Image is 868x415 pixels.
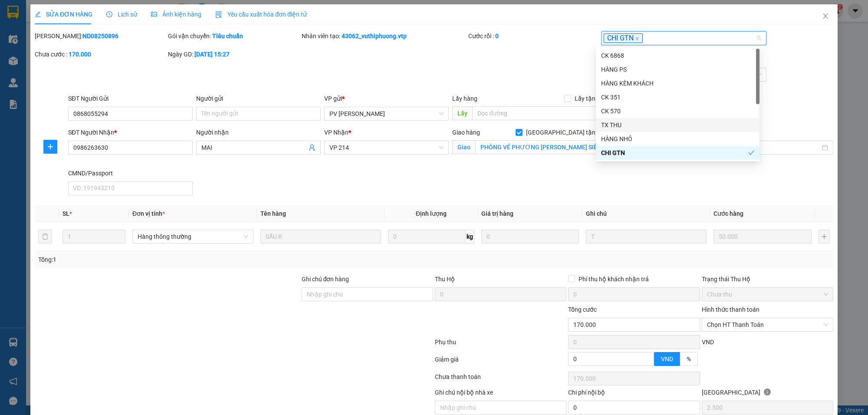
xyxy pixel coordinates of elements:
[35,11,92,18] span: SỬA ĐƠN HÀNG
[452,140,475,154] span: Giao
[575,274,652,284] span: Phí thu hộ khách nhận trả
[596,90,759,104] div: CK 351
[764,389,771,395] span: info-circle
[472,106,609,120] input: Dọc đường
[132,210,165,217] span: Đơn vị tính
[596,104,759,118] div: CK 570
[302,287,433,301] input: Ghi chú đơn hàng
[212,33,243,40] b: Tiêu chuẩn
[495,33,499,40] b: 0
[687,356,691,362] span: %
[702,274,833,284] div: Trạng thái Thu Hộ
[342,33,407,40] b: 43062_vuthiphuong.vtp
[601,51,754,60] div: CK 6868
[196,94,321,103] div: Người gửi
[822,13,829,20] span: close
[151,11,201,18] span: Ảnh kiện hàng
[215,11,307,18] span: Yêu cầu xuất hóa đơn điện tử
[138,230,248,243] span: Hàng thông thường
[702,388,833,401] div: [GEOGRAPHIC_DATA]
[69,51,91,58] b: 170.000
[68,94,193,103] div: SĐT Người Gửi
[416,210,447,217] span: Định lượng
[596,76,759,90] div: HÀNG KÈM KHÁCH
[748,150,754,156] span: check
[596,63,759,76] div: HÀNG PS
[434,372,567,387] div: Chưa thanh toán
[481,230,579,244] input: 0
[35,31,166,41] div: [PERSON_NAME]:
[468,31,600,41] div: Cước rồi :
[819,230,830,244] button: plus
[601,79,754,88] div: HÀNG KÈM KHÁCH
[714,143,820,152] input: Ngày giao
[44,143,57,150] span: plus
[586,230,707,244] input: Ghi Chú
[68,128,193,137] div: SĐT Người Nhận
[661,356,673,362] span: VND
[329,107,444,120] span: PV Nam Đong
[702,339,714,346] span: VND
[215,11,222,18] img: icon
[466,230,474,244] span: kg
[82,33,118,40] b: ND08250896
[702,306,759,313] label: Hình thức thanh toán
[568,306,597,313] span: Tổng cước
[324,129,349,136] span: VP Nhận
[151,11,157,17] span: picture
[601,92,754,102] div: CK 351
[452,129,480,136] span: Giao hàng
[475,140,609,154] input: Giao tận nơi
[38,230,52,244] button: delete
[106,11,137,18] span: Lịch sử
[604,33,643,43] span: CHI GTN
[43,140,57,154] button: plus
[38,255,335,264] div: Tổng: 1
[635,36,639,41] span: close
[302,31,467,41] div: Nhân viên tạo:
[596,49,759,63] div: CK 6868
[582,205,710,222] th: Ghi chú
[601,148,748,158] div: CHI GTN
[481,210,513,217] span: Giá trị hàng
[168,49,299,59] div: Ngày GD:
[196,128,321,137] div: Người nhận
[435,388,566,401] div: Ghi chú nội bộ nhà xe
[596,146,759,160] div: CHI GTN
[713,210,743,217] span: Cước hàng
[523,128,609,137] span: [GEOGRAPHIC_DATA] tận nơi
[601,106,754,116] div: CK 570
[707,318,828,331] span: Chọn HT Thanh Toán
[452,106,472,120] span: Lấy
[601,134,754,144] div: HÀNG NHỎ
[568,388,700,401] div: Chi phí nội bộ
[713,230,811,244] input: 0
[62,210,69,217] span: SL
[601,65,754,74] div: HÀNG PS
[260,210,286,217] span: Tên hàng
[35,49,166,59] div: Chưa cước :
[707,288,828,301] span: Chưa thu
[309,144,316,151] span: user-add
[596,118,759,132] div: TX THU
[329,141,444,154] span: VP 214
[601,120,754,130] div: TX THU
[168,31,299,41] div: Gói vận chuyển:
[596,132,759,146] div: HÀNG NHỎ
[571,94,609,103] span: Lấy tận nơi
[434,337,567,352] div: Phụ thu
[68,168,193,178] div: CMND/Passport
[106,11,112,17] span: clock-circle
[260,230,381,244] input: VD: Bàn, Ghế
[452,95,477,102] span: Lấy hàng
[435,276,455,283] span: Thu Hộ
[813,4,838,29] button: Close
[194,51,230,58] b: [DATE] 15:27
[324,94,449,103] div: VP gửi
[434,355,567,370] div: Giảm giá
[302,276,349,283] label: Ghi chú đơn hàng
[35,11,41,17] span: edit
[435,401,566,415] input: Nhập ghi chú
